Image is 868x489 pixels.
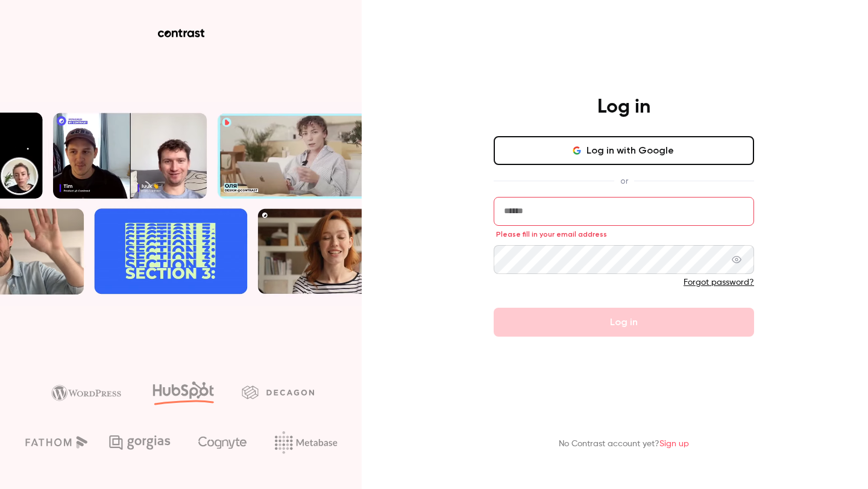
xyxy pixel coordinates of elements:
span: or [614,175,634,187]
a: Sign up [659,440,689,448]
a: Forgot password? [684,278,754,287]
img: decagon [242,385,314,399]
span: Please fill in your email address [496,229,607,239]
p: No Contrast account yet? [559,438,689,450]
h4: Log in [597,95,650,119]
button: Log in with Google [494,136,754,165]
